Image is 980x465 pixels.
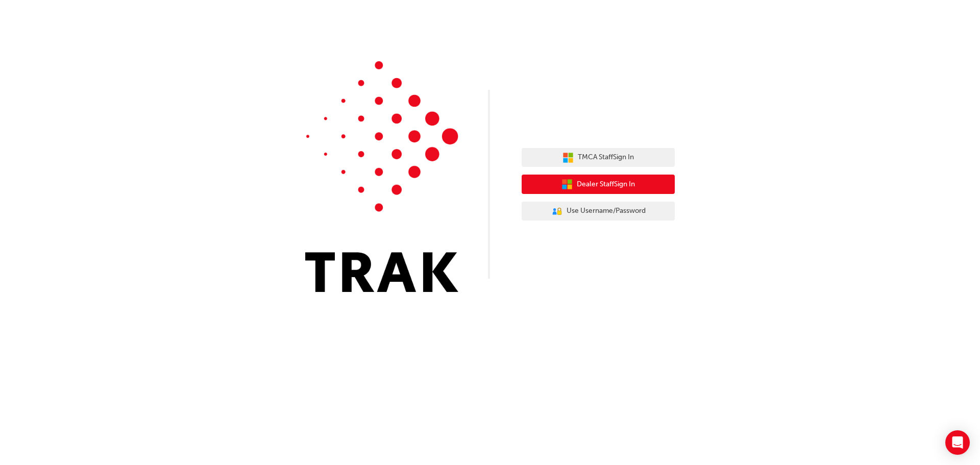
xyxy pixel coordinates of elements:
[578,152,634,163] span: TMCA Staff Sign In
[522,202,675,221] button: Use Username/Password
[522,148,675,167] button: TMCA StaffSign In
[567,205,646,217] span: Use Username/Password
[945,430,970,455] div: Open Intercom Messenger
[305,61,458,292] img: Trak
[577,179,635,190] span: Dealer Staff Sign In
[522,175,675,194] button: Dealer StaffSign In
